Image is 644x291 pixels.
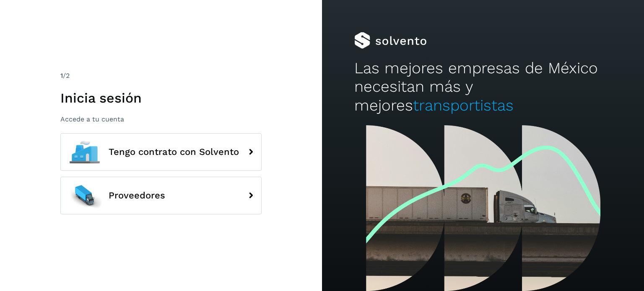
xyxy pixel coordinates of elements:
[60,71,262,81] div: /2
[109,191,165,201] span: Proveedores
[354,59,612,115] h2: Las mejores empresas de México necesitan más y mejores
[60,72,63,80] span: 1
[60,115,262,123] p: Accede a tu cuenta
[60,90,262,106] h1: Inicia sesión
[413,96,514,114] span: transportistas
[109,147,239,157] span: Tengo contrato con Solvento
[60,133,262,171] button: Tengo contrato con Solvento
[60,177,262,214] button: Proveedores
